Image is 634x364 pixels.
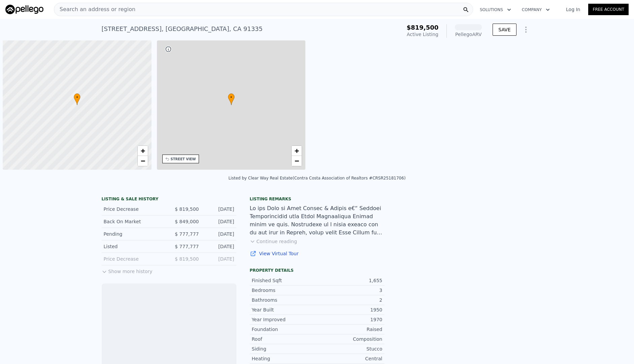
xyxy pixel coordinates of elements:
[171,157,196,162] div: STREET VIEW
[140,146,145,155] span: +
[250,196,385,202] div: Listing remarks
[317,297,382,303] div: 2
[516,4,555,16] button: Company
[74,93,80,105] div: •
[74,94,80,100] span: •
[54,5,135,13] span: Search an address or region
[317,277,382,284] div: 1,655
[588,4,629,15] a: Free Account
[250,268,385,273] div: Property details
[252,355,317,362] div: Heating
[228,93,235,105] div: •
[138,156,148,166] a: Zoom out
[138,146,148,156] a: Zoom in
[228,176,405,180] div: Listed by Clear Way Real Estate (Contra Costa Association of Realtors #CRSR25181706)
[175,256,199,262] span: $ 819,500
[104,256,164,262] div: Price Decrease
[252,287,317,294] div: Bedrooms
[204,218,234,225] div: [DATE]
[558,6,588,13] a: Log In
[5,5,43,14] img: Pellego
[252,277,317,284] div: Finished Sqft
[295,146,299,155] span: +
[204,206,234,212] div: [DATE]
[104,231,164,237] div: Pending
[317,336,382,342] div: Composition
[317,287,382,294] div: 3
[317,345,382,352] div: Stucco
[252,345,317,352] div: Siding
[204,256,234,262] div: [DATE]
[104,218,164,225] div: Back On Market
[252,297,317,303] div: Bathrooms
[228,94,235,100] span: •
[519,23,533,36] button: Show Options
[175,219,199,224] span: $ 849,000
[252,306,317,313] div: Year Built
[292,146,302,156] a: Zoom in
[295,157,299,165] span: −
[204,231,234,237] div: [DATE]
[317,316,382,323] div: 1970
[252,326,317,333] div: Foundation
[474,4,516,16] button: Solutions
[175,244,199,249] span: $ 777,777
[204,243,234,250] div: [DATE]
[102,24,263,34] div: [STREET_ADDRESS] , [GEOGRAPHIC_DATA] , CA 91335
[407,24,439,31] span: $819,500
[455,31,482,38] div: Pellego ARV
[407,32,438,37] span: Active Listing
[175,231,199,237] span: $ 777,777
[250,204,385,237] div: Lo ips Dolo si Amet Consec & Adipis e€“ Seddoei Temporincidid utla Etdol Magnaaliqua Enimad minim...
[317,326,382,333] div: Raised
[102,265,153,275] button: Show more history
[250,250,385,257] a: View Virtual Tour
[292,156,302,166] a: Zoom out
[104,206,164,212] div: Price Decrease
[252,316,317,323] div: Year Improved
[493,24,516,36] button: SAVE
[252,336,317,342] div: Roof
[317,355,382,362] div: Central
[317,306,382,313] div: 1950
[102,196,236,203] div: LISTING & SALE HISTORY
[140,157,145,165] span: −
[104,243,164,250] div: Listed
[175,206,199,212] span: $ 819,500
[250,238,297,245] button: Continue reading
